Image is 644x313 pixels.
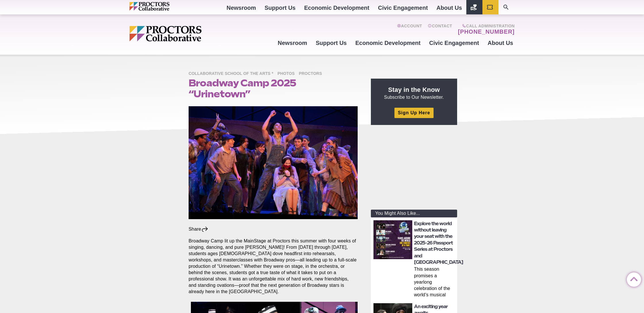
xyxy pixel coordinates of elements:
[277,70,298,77] span: Photos
[129,26,246,41] img: Proctors logo
[189,77,358,99] h1: Broadway Camp 2025 “Urinetown”
[299,70,325,77] span: Proctors
[371,210,457,217] div: You Might Also Like...
[371,132,457,204] iframe: Advertisement
[351,35,425,51] a: Economic Development
[311,35,351,51] a: Support Us
[189,71,276,76] a: Collaborative School of the Arts *
[373,220,412,259] img: thumbnail: Explore the world without leaving your seat with the 2025-26 Passport Series at Procto...
[299,71,325,76] a: Proctors
[277,71,298,76] a: Photos
[394,108,434,118] a: Sign Up Here
[428,24,452,35] a: Contact
[425,35,483,51] a: Civic Engagement
[129,2,194,11] img: Proctors logo
[388,86,440,93] strong: Stay in the Know
[189,70,276,77] span: Collaborative School of the Arts *
[189,238,358,295] p: Broadway Camp lit up the MainStage at Proctors this summer with four weeks of singing, dancing, a...
[483,35,517,51] a: About Us
[378,86,450,100] p: Subscribe to Our Newsletter.
[397,24,422,35] a: Account
[273,35,311,51] a: Newsroom
[456,24,515,28] span: Call Administration
[627,273,638,284] a: Back to Top
[189,226,208,232] div: Share
[414,221,463,265] a: Explore the world without leaving your seat with the 2025-26 Passport Series at Proctors and [GEO...
[458,28,515,35] a: [PHONE_NUMBER]
[414,266,455,299] p: This season promises a yearlong celebration of the world’s musical tapestry From the sands of the...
